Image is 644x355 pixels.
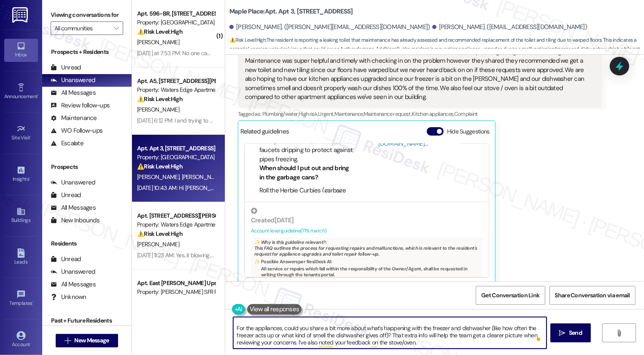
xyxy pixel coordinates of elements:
label: Viewing conversations for [51,8,123,21]
a: Insights • [4,163,38,186]
strong: ⚠️ Risk Level: High [137,95,183,103]
a: Templates • [4,287,38,310]
div: All Messages [51,88,96,97]
div: Unread [51,255,81,264]
a: Inbox [4,39,38,61]
span: Urgent , [318,110,334,117]
li: All service or repairs which fall within the responsibility of the Owner/Agent, shall be requeste... [261,266,479,278]
button: Get Conversation Link [476,286,545,305]
span: [PERSON_NAME] [181,173,224,181]
span: • [30,133,32,139]
div: Prospects + Residents [42,48,132,56]
div: Property: [PERSON_NAME] SFR Portfolio [137,288,215,296]
li: During winter months or anticipated freezes, leave all faucets dripping to protect against pipes ... [259,128,355,164]
li: When should I put out and bring in the garbage cans? [259,164,355,182]
div: Property: [GEOGRAPHIC_DATA] [137,18,215,27]
span: [PERSON_NAME] [137,38,179,46]
img: ResiDesk Logo [12,7,30,23]
button: Share Conversation via email [550,286,636,305]
div: Created [DATE] [251,216,482,225]
div: Apt. [STREET_ADDRESS][PERSON_NAME] [137,211,215,220]
span: New Message [74,336,109,345]
a: Buildings [4,204,38,227]
div: Unanswered [51,267,95,276]
div: New Inbounds [51,216,100,225]
li: Roll the Herbie Curbies (garbage cans) to the curb on the morning of trash pickup day and return ... [259,186,355,231]
span: High risk , [299,110,318,117]
span: Share Conversation via email [555,291,630,300]
div: Prospects [42,163,132,171]
div: Hi [PERSON_NAME]! Thanks for reaching out and apologies on the delay for response. While we've lo... [245,38,589,101]
span: Send [569,328,582,337]
button: Send [550,323,591,342]
span: Plumbing/water , [262,110,299,117]
div: ✨ Why is this guideline relevant?: [254,239,479,245]
div: Apt. A5, [STREET_ADDRESS][PERSON_NAME] [137,77,215,85]
span: : The resident is reporting a leaking toilet that maintenance has already assessed and recommende... [229,36,644,63]
div: Escalate [51,139,84,148]
b: Maple Place: Apt. Apt 3, [STREET_ADDRESS] [229,7,353,16]
span: Maintenance , [334,110,364,117]
strong: ⚠️ Risk Level: High [137,163,183,170]
a: Site Visit • [4,122,38,144]
div: Unread [51,191,81,200]
span: Complaint [454,110,478,117]
div: Review follow-ups [51,101,110,110]
span: • [32,299,34,305]
div: Apt. East [PERSON_NAME] Upstairs, 1870 & [STREET_ADDRESS][PERSON_NAME] [137,279,215,288]
div: Property: Waters Edge Apartments [137,85,215,94]
div: Apt. 596-BR, [STREET_ADDRESS] [137,9,215,18]
strong: ⚠️ Risk Level: High [137,28,183,35]
div: This FAQ outlines the process for requesting repairs and malfunctions, which is relevant to the r... [251,238,482,287]
div: [DATE] at 7:53 PM: No one came this is the second time this occurs [137,49,299,57]
span: [PERSON_NAME] [137,240,179,248]
a: Leads [4,246,38,269]
div: Unknown [51,293,86,302]
span: Get Conversation Link [481,291,539,300]
label: Hide Suggestions [447,127,490,136]
span: [PERSON_NAME] [137,173,182,181]
strong: ⚠️ Risk Level: High [137,230,183,238]
div: WO Follow-ups [51,126,102,135]
i:  [65,337,71,344]
div: ✨ Possible Answer s per ResiDesk AI: [254,259,479,264]
a: [URL][DOMAIN_NAME]… [378,130,469,147]
span: Kitchen appliances , [412,110,454,117]
div: Maintenance [51,114,97,123]
div: [PERSON_NAME]. ([EMAIL_ADDRESS][DOMAIN_NAME]) [432,23,587,32]
span: • [29,175,30,181]
span: [PERSON_NAME] [137,106,179,113]
div: Past + Future Residents [42,316,132,325]
div: Unread [51,63,81,72]
div: All Messages [51,203,96,212]
div: Account level guideline ( 71 % match) [251,227,482,235]
div: Unanswered [51,178,95,187]
div: All Messages [51,280,96,289]
span: • [38,92,39,98]
div: Related guidelines [240,127,289,139]
i:  [559,330,566,336]
strong: ⚠️ Risk Level: High [229,37,266,43]
div: [DATE] 6:12 PM: I and trying to contact the office about making a payment for the remaining balan... [137,117,490,124]
input: All communities [54,21,110,35]
i:  [616,330,622,336]
div: Property: [GEOGRAPHIC_DATA] [137,153,215,162]
div: Apt. Apt 3, [STREET_ADDRESS] [137,144,215,153]
div: [PERSON_NAME]. ([PERSON_NAME][EMAIL_ADDRESS][DOMAIN_NAME]) [229,23,430,32]
div: Tagged as: [238,108,602,120]
span: Maintenance request , [364,110,412,117]
div: Residents [42,239,132,248]
a: Account [4,328,38,351]
div: Property: Waters Edge Apartments [137,220,215,229]
button: New Message [56,334,118,347]
div: Unanswered [51,76,95,85]
textarea: To enrich screen reader interactions, please activate Accessibility in Grammarly extension settings [233,317,547,349]
i:  [114,25,119,32]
